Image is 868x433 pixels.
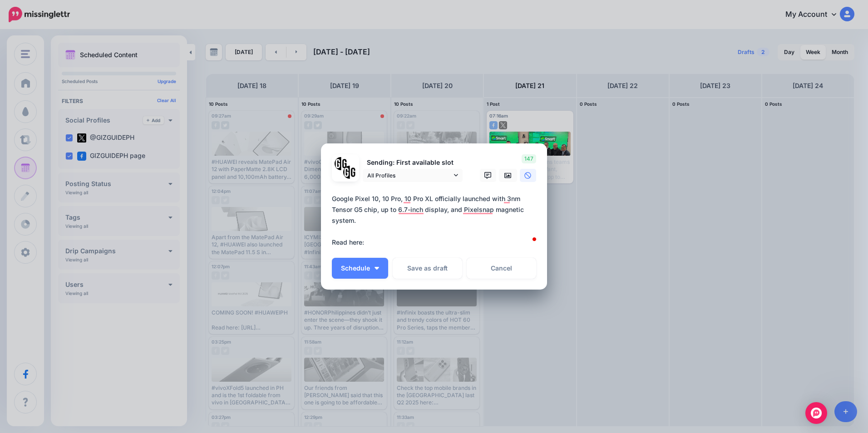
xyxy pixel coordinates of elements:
[467,258,536,279] a: Cancel
[363,157,463,168] p: Sending: First available slot
[393,258,462,279] button: Save as draft
[522,154,536,163] span: 147
[805,402,827,424] div: Open Intercom Messenger
[363,169,463,182] a: All Profiles
[375,267,379,270] img: arrow-down-white.png
[343,166,356,179] img: JT5sWCfR-79925.png
[332,258,388,279] button: Schedule
[332,193,541,248] textarea: To enrich screen reader interactions, please activate Accessibility in Grammarly extension settings
[341,265,370,271] span: Schedule
[367,171,452,180] span: All Profiles
[332,193,541,248] div: Google Pixel 10, 10 Pro, 10 Pro XL officially launched with 3nm Tensor G5 chip, up to 6.7-inch di...
[335,157,348,170] img: 353459792_649996473822713_4483302954317148903_n-bsa138318.png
